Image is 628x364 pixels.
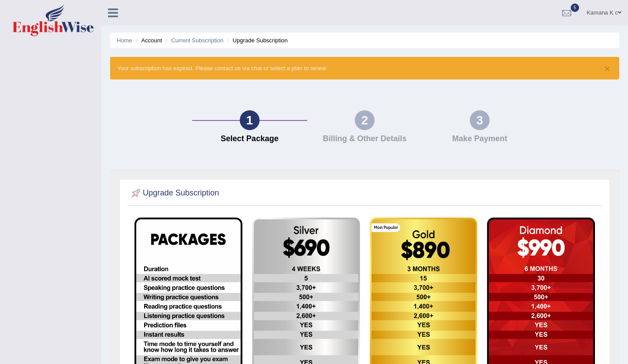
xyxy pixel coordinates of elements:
div: 1 [240,110,260,130]
li: Upgrade Subscription [225,36,288,45]
h4: Make Payment [427,135,533,143]
span: 5 [571,4,580,12]
h4: Billing & Other Details [312,135,418,143]
a: Home [117,37,132,44]
li: Account [134,36,162,45]
h4: Select Package [197,135,303,143]
h2: Upgrade Subscription [130,187,219,200]
a: Current Subscription [171,37,223,44]
div: 2 [355,110,375,130]
div: 3 [470,110,490,130]
button: × [605,64,610,73]
div: Your subscription has expired. Please contact us via chat or select a plan to renew [110,57,619,79]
